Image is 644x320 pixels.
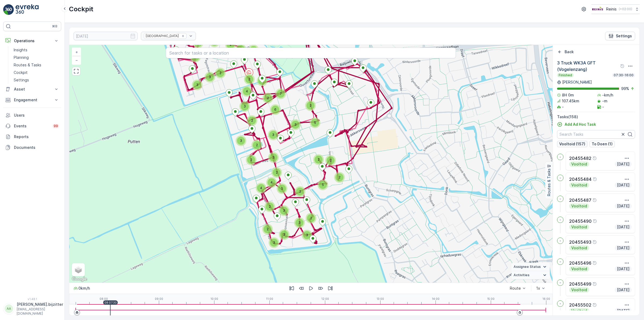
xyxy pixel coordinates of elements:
[571,308,588,314] p: Vooltoid
[562,98,579,104] p: 107.45km
[559,239,561,243] p: -
[593,177,597,181] div: Help Tooltip Icon
[306,213,316,224] div: 2
[511,271,550,279] summary: Activities
[542,297,550,300] p: 16:00
[14,145,59,150] p: Documents
[75,50,78,54] span: +
[559,197,561,201] p: -
[210,297,218,300] p: 10:00
[605,32,635,40] button: Settings
[256,143,258,147] span: 2
[3,131,61,142] a: Reports
[14,47,27,53] p: Insights
[557,141,587,147] button: Vooltoid (157)
[487,297,495,300] p: 15:00
[565,122,596,127] p: Add Ad Hoc Task
[280,92,282,96] span: 7
[616,287,630,293] p: [DATE]
[3,297,61,301] span: v 1.48.1
[14,70,28,75] p: Cockpit
[239,101,250,112] div: 3
[310,117,320,128] div: 5
[591,4,640,14] button: Reinis(+02:00)
[3,95,61,105] button: Engagement
[557,130,635,139] input: Search Tasks
[270,180,273,184] span: 4
[536,286,540,290] div: 1x
[299,189,301,193] span: 2
[283,208,285,213] span: 3
[298,221,301,225] span: 3
[250,158,252,162] span: 2
[559,155,561,159] p: -
[591,6,604,12] img: Reinis-Logo-Vrijstaand_Tekengebied-1-copy2_aBO4n7j.png
[330,158,332,162] span: 2
[14,134,59,139] p: Reports
[616,224,630,230] p: [DATE]
[322,183,324,187] span: 5
[565,49,574,55] p: Back
[616,308,630,314] p: [DATE]
[256,183,266,193] div: 4
[325,155,336,166] div: 2
[317,179,328,190] div: 5
[616,245,630,251] p: [DATE]
[155,297,163,300] p: 09:00
[571,182,588,188] p: Vooltoid
[616,161,630,167] p: [DATE]
[14,97,50,103] p: Engagement
[262,224,273,235] div: 2
[244,74,255,85] div: 2
[310,216,312,220] span: 2
[569,302,591,308] p: 20455502
[14,38,50,44] p: Operations
[592,198,597,202] div: Help Tooltip Icon
[264,201,275,212] div: 2
[268,152,279,163] div: 3
[273,240,275,245] span: 3
[281,186,283,190] span: 5
[283,232,285,236] span: 3
[72,56,80,64] a: Zoom Out
[3,142,61,153] a: Documents
[104,301,117,304] p: 08:07:30
[269,204,271,208] span: 2
[569,197,591,203] p: 20455487
[5,304,13,313] div: AA
[257,75,268,86] div: 2
[602,104,604,110] p: -
[17,307,63,316] p: [EMAIL_ADDRESS][DOMAIN_NAME]
[271,167,282,178] div: 2
[558,73,573,77] p: Finished
[12,54,61,61] a: Planning
[314,121,316,125] span: 5
[616,266,630,272] p: [DATE]
[3,35,61,46] button: Operations
[569,176,592,182] p: 20455484
[559,218,561,222] p: -
[562,104,564,110] p: -
[514,273,529,277] span: Activities
[277,183,287,194] div: 5
[246,89,248,93] span: 4
[251,118,253,123] span: 2
[620,64,624,68] div: Help Tooltip Icon
[196,83,198,87] span: 3
[14,87,50,92] p: Asset
[559,281,561,285] p: -
[592,156,597,160] div: Help Tooltip Icon
[590,141,615,147] button: To Doen (1)
[12,76,61,84] a: Settings
[334,172,345,183] div: 2
[269,237,279,248] div: 3
[321,297,329,300] p: 12:00
[310,103,312,107] span: 2
[592,282,597,286] div: Help Tooltip Icon
[240,139,242,143] span: 3
[248,77,250,81] span: 2
[14,113,59,118] p: Users
[295,186,305,197] div: 2
[274,107,276,112] span: 6
[262,93,273,103] div: 2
